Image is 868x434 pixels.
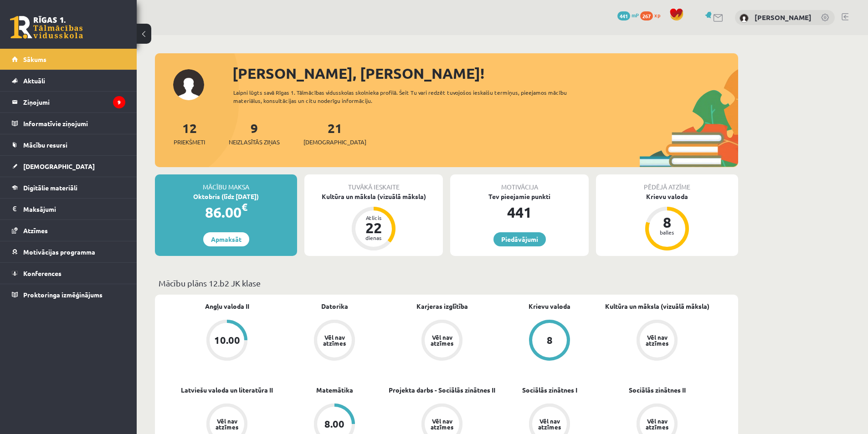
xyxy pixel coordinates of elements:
[303,138,366,147] span: [DEMOGRAPHIC_DATA]
[203,232,249,246] a: Apmaksāt
[12,220,125,241] a: Atzīmes
[12,113,125,134] a: Informatīvie ziņojumi
[605,301,709,311] a: Kultūra un māksla (vizuālā māksla)
[388,320,496,363] a: Vēl nav atzīmes
[23,113,125,134] legend: Informatīvie ziņojumi
[12,70,125,91] a: Aktuāli
[241,200,247,214] span: €
[155,174,297,192] div: Mācību maksa
[12,134,125,155] a: Mācību resursi
[640,11,665,19] a: 267 xp
[316,385,353,395] a: Matemātika
[429,334,455,346] div: Vēl nav atzīmes
[629,385,686,395] a: Sociālās zinātnes II
[653,215,681,230] div: 8
[596,192,738,252] a: Krievu valoda 8 balles
[23,55,46,63] span: Sākums
[23,291,103,299] span: Proktoringa izmēģinājums
[547,335,553,345] div: 8
[496,320,603,363] a: 8
[205,301,249,311] a: Angļu valoda II
[360,220,387,235] div: 22
[155,201,297,223] div: 86.00
[214,418,240,430] div: Vēl nav atzīmes
[617,11,630,20] span: 441
[23,199,125,220] legend: Maksājumi
[322,334,347,346] div: Vēl nav atzīmes
[617,11,639,19] a: 441 mP
[493,232,546,246] a: Piedāvājumi
[529,301,570,311] a: Krievu valoda
[23,92,125,112] legend: Ziņojumi
[450,174,589,192] div: Motivācija
[155,192,297,201] div: Oktobris (līdz [DATE])
[23,162,95,170] span: [DEMOGRAPHIC_DATA]
[644,418,670,430] div: Vēl nav atzīmes
[537,418,562,430] div: Vēl nav atzīmes
[113,96,125,108] i: 9
[12,199,125,220] a: Maksājumi
[23,141,67,149] span: Mācību resursi
[321,301,348,311] a: Datorika
[281,320,388,363] a: Vēl nav atzīmes
[603,320,711,363] a: Vēl nav atzīmes
[159,277,734,289] p: Mācību plāns 12.b2 JK klase
[181,385,273,395] a: Latviešu valoda un literatūra II
[522,385,577,395] a: Sociālās zinātnes I
[23,77,45,85] span: Aktuāli
[23,248,95,256] span: Motivācijas programma
[10,16,83,39] a: Rīgas 1. Tālmācības vidusskola
[214,335,240,345] div: 10.00
[644,334,670,346] div: Vēl nav atzīmes
[174,120,205,147] a: 12Priekšmeti
[173,320,281,363] a: 10.00
[389,385,495,395] a: Projekta darbs - Sociālās zinātnes II
[23,184,77,192] span: Digitālie materiāli
[653,230,681,235] div: balles
[12,92,125,112] a: Ziņojumi9
[416,301,468,311] a: Karjeras izglītība
[740,14,749,23] img: Krišs Mazurs
[304,174,443,192] div: Tuvākā ieskaite
[324,419,344,429] div: 8.00
[229,120,280,147] a: 9Neizlasītās ziņas
[632,11,639,19] span: mP
[654,11,660,19] span: xp
[303,120,366,147] a: 21[DEMOGRAPHIC_DATA]
[12,241,125,262] a: Motivācijas programma
[232,62,738,84] div: [PERSON_NAME], [PERSON_NAME]!
[12,284,125,305] a: Proktoringa izmēģinājums
[12,156,125,177] a: [DEMOGRAPHIC_DATA]
[12,263,125,284] a: Konferences
[755,13,812,22] a: [PERSON_NAME]
[450,192,589,201] div: Tev pieejamie punkti
[360,235,387,240] div: dienas
[304,192,443,252] a: Kultūra un māksla (vizuālā māksla) Atlicis 22 dienas
[640,11,653,20] span: 267
[12,177,125,198] a: Digitālie materiāli
[23,269,62,277] span: Konferences
[174,138,205,147] span: Priekšmeti
[596,192,738,201] div: Krievu valoda
[229,138,280,147] span: Neizlasītās ziņas
[23,226,48,235] span: Atzīmes
[304,192,443,201] div: Kultūra un māksla (vizuālā māksla)
[429,418,455,430] div: Vēl nav atzīmes
[596,174,738,192] div: Pēdējā atzīme
[360,215,387,220] div: Atlicis
[233,88,583,105] div: Laipni lūgts savā Rīgas 1. Tālmācības vidusskolas skolnieka profilā. Šeit Tu vari redzēt tuvojošo...
[12,49,125,70] a: Sākums
[450,201,589,223] div: 441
